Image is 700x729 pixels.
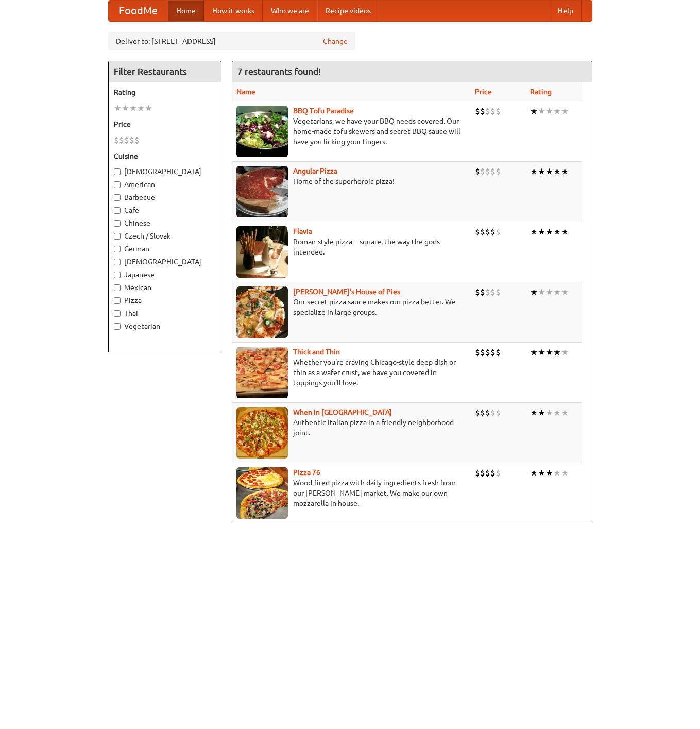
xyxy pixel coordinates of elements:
[114,295,216,306] label: Pizza
[561,467,569,479] li: ★
[317,1,379,21] a: Recipe videos
[114,181,121,188] input: American
[530,226,538,238] li: ★
[236,417,467,438] p: Authentic Italian pizza in a friendly neighborhood joint.
[114,119,216,129] h5: Price
[480,467,485,479] li: $
[114,244,216,254] label: German
[496,467,501,479] li: $
[485,467,490,479] li: $
[236,176,467,187] p: Home of the superheroic pizza!
[561,106,569,117] li: ★
[553,166,561,177] li: ★
[114,246,121,252] input: German
[490,286,496,298] li: $
[293,227,312,235] b: Flavia
[475,166,480,177] li: $
[293,107,354,115] a: BBQ Tofu Paradise
[475,106,480,117] li: $
[236,478,467,508] p: Wood-fired pizza with daily ingredients fresh from our [PERSON_NAME] market. We make our own mozz...
[538,467,545,479] li: ★
[236,116,467,147] p: Vegetarians, we have your BBQ needs covered. Our home-made tofu skewers and secret BBQ sauce will...
[538,226,545,238] li: ★
[236,407,288,459] img: wheninrome.jpg
[114,179,216,190] label: American
[114,257,216,267] label: [DEMOGRAPHIC_DATA]
[114,205,216,215] label: Cafe
[293,348,340,356] a: Thick and Thin
[490,166,496,177] li: $
[114,310,121,317] input: Thai
[538,166,545,177] li: ★
[114,103,122,114] li: ★
[490,226,496,238] li: $
[119,134,124,146] li: $
[236,286,288,338] img: luigis.jpg
[561,226,569,238] li: ★
[134,134,140,146] li: $
[480,286,485,298] li: $
[293,287,400,296] a: [PERSON_NAME]'s House of Pies
[323,36,348,46] a: Change
[553,407,561,418] li: ★
[530,286,538,298] li: ★
[553,286,561,298] li: ★
[114,151,216,161] h5: Cuisine
[530,467,538,479] li: ★
[485,407,490,418] li: $
[480,166,485,177] li: $
[293,408,392,416] a: When in [GEOGRAPHIC_DATA]
[114,166,216,177] label: [DEMOGRAPHIC_DATA]
[114,321,216,331] label: Vegetarian
[114,282,216,293] label: Mexican
[236,357,467,388] p: Whether you're craving Chicago-style deep dish or thin as a wafer crust, we have you covered in t...
[114,323,121,330] input: Vegetarian
[530,347,538,358] li: ★
[530,166,538,177] li: ★
[204,1,263,21] a: How it works
[114,168,121,175] input: [DEMOGRAPHIC_DATA]
[490,347,496,358] li: $
[114,231,216,241] label: Czech / Slovak
[475,88,492,96] a: Price
[545,467,553,479] li: ★
[480,106,485,117] li: $
[114,284,121,291] input: Mexican
[114,87,216,97] h5: Rating
[545,226,553,238] li: ★
[530,407,538,418] li: ★
[137,103,145,114] li: ★
[114,308,216,318] label: Thai
[545,106,553,117] li: ★
[545,347,553,358] li: ★
[114,220,121,227] input: Chinese
[561,407,569,418] li: ★
[530,88,552,96] a: Rating
[236,106,288,157] img: tofuparadise.jpg
[293,167,337,175] a: Angular Pizza
[480,226,485,238] li: $
[545,166,553,177] li: ★
[545,407,553,418] li: ★
[129,103,137,114] li: ★
[114,233,121,240] input: Czech / Slovak
[538,407,545,418] li: ★
[109,61,221,82] h4: Filter Restaurants
[114,194,121,201] input: Barbecue
[168,1,204,21] a: Home
[530,106,538,117] li: ★
[475,347,480,358] li: $
[490,467,496,479] li: $
[485,106,490,117] li: $
[236,467,288,519] img: pizza76.jpg
[553,226,561,238] li: ★
[236,236,467,257] p: Roman-style pizza -- square, the way the gods intended.
[480,347,485,358] li: $
[129,134,134,146] li: $
[496,166,501,177] li: $
[122,103,129,114] li: ★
